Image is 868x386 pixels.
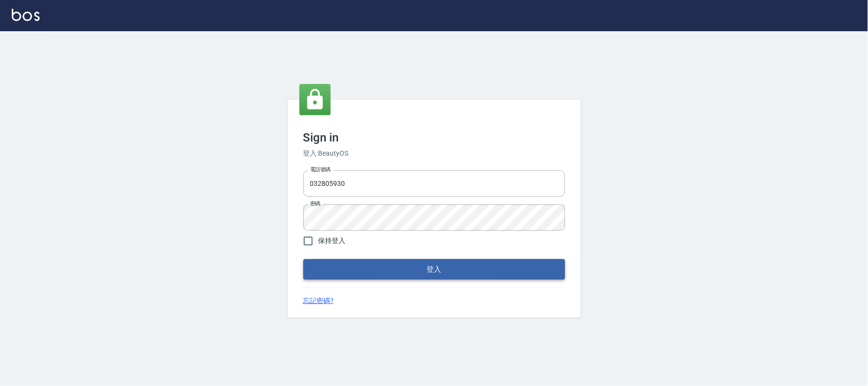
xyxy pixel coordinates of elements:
[303,259,565,280] button: 登入
[303,148,565,159] h6: 登入 BeautyOS
[310,200,320,207] label: 密碼
[318,236,346,246] span: 保持登入
[303,296,334,306] a: 忘記密碼?
[310,166,331,173] label: 電話號碼
[303,131,565,144] h3: Sign in
[12,9,40,21] img: Logo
